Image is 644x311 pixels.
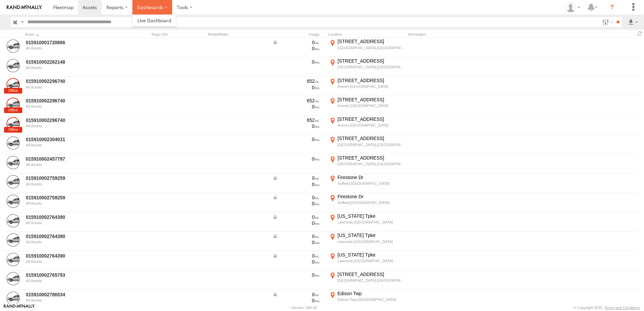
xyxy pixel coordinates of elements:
div: [GEOGRAPHIC_DATA],[GEOGRAPHIC_DATA] [337,278,405,283]
div: 0 [272,123,320,129]
div: Jay Meuse [563,2,583,12]
label: Click to View Current Location [328,38,406,57]
div: undefined [26,221,118,225]
div: [GEOGRAPHIC_DATA],[GEOGRAPHIC_DATA] [337,45,405,50]
i: ? [607,2,617,13]
label: Click to View Current Location [328,77,406,96]
div: [GEOGRAPHIC_DATA],[GEOGRAPHIC_DATA] [337,65,405,69]
div: [US_STATE] Tpke [337,213,405,219]
a: 015910002457797 [26,156,118,162]
div: undefined [26,201,118,205]
a: 015910001720666 [26,39,118,45]
label: Click to View Current Location [328,97,406,115]
div: Version: 306.00 [291,306,317,310]
a: 015910002262148 [26,59,118,65]
div: [STREET_ADDRESS] [337,38,405,44]
a: View Asset Details [6,59,20,72]
div: [STREET_ADDRESS] [337,97,405,103]
div: Rego./Vin [152,32,205,37]
a: 015910002759259 [26,175,118,181]
div: 0 [272,298,320,304]
div: 0 [272,136,320,142]
div: Firestone Dr [337,194,405,200]
a: View Asset Details [6,98,20,111]
a: Terms and Conditions [605,306,640,310]
a: 015910002764390 [26,233,118,239]
div: [STREET_ADDRESS] [337,155,405,161]
a: View Asset Details [6,253,20,266]
div: undefined [26,298,118,302]
label: Click to View Current Location [328,135,406,153]
div: Data from Vehicle CANbus [272,214,320,220]
div: © Copyright 2025 - [573,306,640,310]
div: Avenel,[GEOGRAPHIC_DATA] [337,123,405,128]
div: undefined [26,182,118,186]
a: View Asset Details [6,78,20,92]
div: Suffield,[GEOGRAPHIC_DATA] [337,200,405,205]
div: [STREET_ADDRESS] [337,77,405,83]
a: View Asset Details [6,156,20,169]
div: 0 [272,239,320,245]
div: Edison Twp [337,290,405,297]
div: Avenel,[GEOGRAPHIC_DATA] [337,84,405,89]
div: 652 [272,117,320,123]
a: View Asset Details [6,195,20,208]
div: Reminders [408,32,516,37]
div: 652 [272,78,320,84]
a: View Asset Details [6,117,20,131]
div: 0 [272,181,320,187]
a: Visit our Website [4,304,35,311]
div: Lawnside,[GEOGRAPHIC_DATA] [337,258,405,263]
div: undefined [26,104,118,108]
a: 015910002296740 [26,98,118,104]
div: Usage [271,32,325,37]
a: View Asset Details [6,136,20,150]
div: Data from Vehicle CANbus [272,291,320,298]
div: Lawnside,[GEOGRAPHIC_DATA] [337,239,405,244]
div: undefined [26,66,118,70]
div: Data from Vehicle CANbus [272,175,320,181]
div: undefined [26,46,118,50]
div: Suffield,[GEOGRAPHIC_DATA] [337,181,405,186]
div: [US_STATE] Tpke [337,252,405,258]
div: undefined [26,240,118,244]
div: Edison Twp,[GEOGRAPHIC_DATA] [337,297,405,302]
div: 0 [272,259,320,265]
div: Data from Vehicle CANbus [272,253,320,259]
div: Data from Vehicle CANbus [272,233,320,239]
label: Click to View Current Location [328,290,406,309]
div: 0 [272,84,320,91]
a: 015910002764390 [26,214,118,220]
label: Search Query [20,17,25,27]
label: Click to View Current Location [328,232,406,250]
div: 652 [272,98,320,104]
div: undefined [26,163,118,167]
div: 0 [272,220,320,226]
img: rand-logo.svg [7,5,42,10]
div: 0 [272,272,320,278]
div: undefined [26,143,118,147]
div: [STREET_ADDRESS] [337,116,405,122]
a: View Asset Details [6,214,20,228]
a: View Asset Details [6,233,20,247]
div: undefined [26,260,118,264]
div: Click to Sort [25,32,119,37]
div: Lawnside,[GEOGRAPHIC_DATA] [337,220,405,224]
div: 0 [272,104,320,110]
div: undefined [26,85,118,89]
div: [US_STATE] Tpke [337,232,405,238]
a: View Asset Details [6,272,20,285]
div: 0 [272,201,320,207]
label: Click to View Current Location [328,252,406,270]
label: Click to View Current Location [328,213,406,231]
a: 015910002786534 [26,291,118,298]
div: 0 [272,156,320,162]
a: 015910002759259 [26,195,118,201]
label: Click to View Current Location [328,194,406,212]
div: undefined [26,124,118,128]
div: 0 [272,59,320,65]
div: [STREET_ADDRESS] [337,135,405,141]
a: View Asset Details [6,175,20,188]
div: [GEOGRAPHIC_DATA],[GEOGRAPHIC_DATA] [337,142,405,147]
label: Export results as... [627,17,639,27]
